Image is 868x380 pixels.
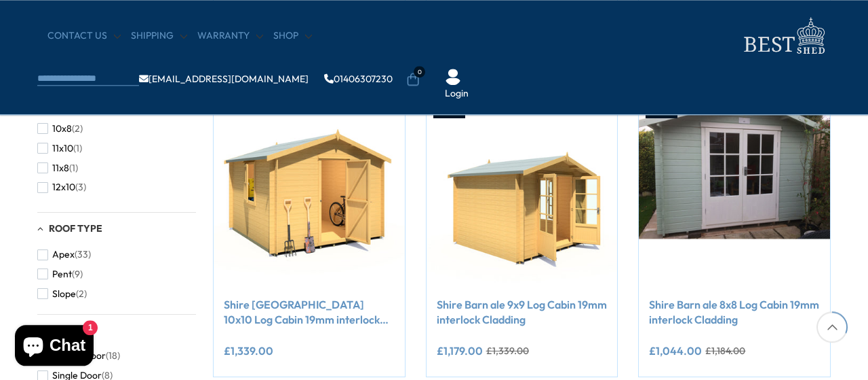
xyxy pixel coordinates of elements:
[139,74,309,84] a: [EMAIL_ADDRESS][DOMAIN_NAME]
[52,162,69,174] span: 11x8
[197,29,263,43] a: Warranty
[214,95,405,287] img: Shire Danbury 10x10 Log Cabin 19mm interlock Cladding - Best Shed
[52,143,73,154] span: 11x10
[52,201,75,213] span: 12x12
[52,249,75,260] span: Apex
[437,345,483,356] ins: £1,179.00
[37,158,78,178] button: 11x8
[75,182,86,193] span: (3)
[37,119,83,139] button: 10x8
[705,346,745,356] del: £1,184.00
[649,345,702,356] ins: £1,044.00
[224,345,273,356] ins: £1,339.00
[73,143,82,154] span: (1)
[75,201,85,213] span: (3)
[37,284,87,304] button: Slope
[49,222,102,235] span: Roof Type
[37,264,83,284] button: Pent
[445,69,461,85] img: User Icon
[11,325,98,369] inbox-online-store-chat: Shopify online store chat
[52,182,75,193] span: 12x10
[37,177,86,197] button: 12x10
[37,245,91,264] button: Apex
[37,139,82,158] button: 11x10
[406,73,420,86] a: 0
[486,346,529,356] del: £1,339.00
[52,288,76,300] span: Slope
[47,29,121,43] a: CONTACT US
[649,297,820,328] a: Shire Barn ale 8x8 Log Cabin 19mm interlock Cladding
[131,29,187,43] a: Shipping
[445,87,469,101] a: Login
[437,297,608,328] a: Shire Barn ale 9x9 Log Cabin 19mm interlock Cladding
[414,66,425,77] span: 0
[736,14,831,58] img: logo
[75,249,91,260] span: (33)
[324,74,393,84] a: 01406307230
[106,350,120,362] span: (18)
[72,123,83,135] span: (2)
[273,29,312,43] a: Shop
[52,123,72,135] span: 10x8
[76,288,87,300] span: (2)
[37,197,85,217] button: 12x12
[69,162,78,174] span: (1)
[49,324,77,336] span: Door
[427,95,618,287] img: Shire Barn ale 9x9 Log Cabin 19mm interlock Cladding - Best Shed
[72,269,83,280] span: (9)
[224,297,395,328] a: Shire [GEOGRAPHIC_DATA] 10x10 Log Cabin 19mm interlock Cladding
[52,269,72,280] span: Pent
[639,95,830,287] img: Shire Barn ale 8x8 Log Cabin 19mm interlock Cladding - Best Shed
